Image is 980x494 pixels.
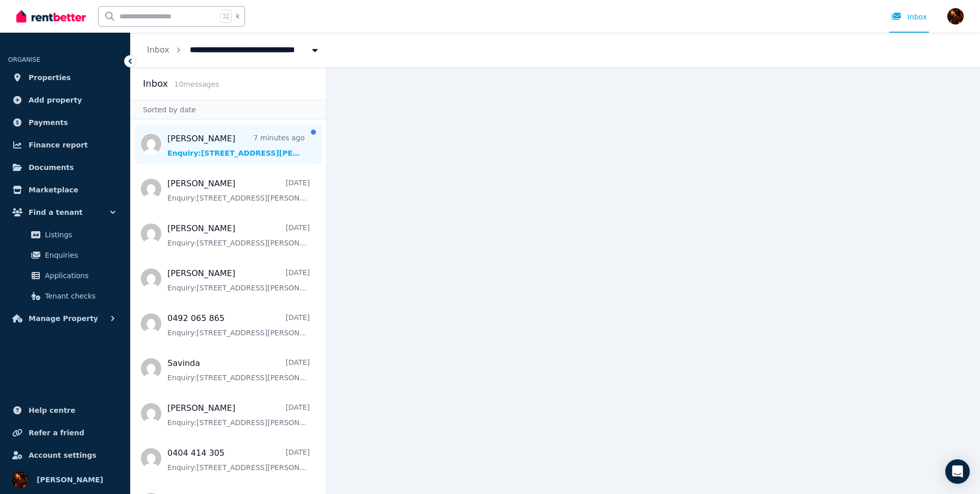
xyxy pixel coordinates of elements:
[29,404,76,416] span: Help centre
[29,312,98,325] span: Manage Property
[37,474,103,486] span: [PERSON_NAME]
[167,312,310,338] a: 0492 065 865[DATE]Enquiry:[STREET_ADDRESS][PERSON_NAME].
[12,225,118,245] a: Listings
[8,308,122,329] button: Manage Property
[167,267,310,293] a: [PERSON_NAME][DATE]Enquiry:[STREET_ADDRESS][PERSON_NAME].
[167,223,310,248] a: [PERSON_NAME][DATE]Enquiry:[STREET_ADDRESS][PERSON_NAME].
[12,286,118,306] a: Tenant checks
[947,8,964,24] img: Sergio Lourenco da Silva
[29,449,96,461] span: Account settings
[12,245,118,265] a: Enquiries
[167,402,310,428] a: [PERSON_NAME][DATE]Enquiry:[STREET_ADDRESS][PERSON_NAME].
[131,119,326,494] nav: Message list
[29,184,78,196] span: Marketplace
[167,178,310,203] a: [PERSON_NAME][DATE]Enquiry:[STREET_ADDRESS][PERSON_NAME].
[8,135,122,155] a: Finance report
[29,427,84,439] span: Refer a friend
[945,459,970,484] div: Open Intercom Messenger
[8,423,122,443] a: Refer a friend
[236,12,239,20] span: k
[8,445,122,465] a: Account settings
[45,290,114,302] span: Tenant checks
[29,161,74,174] span: Documents
[167,447,310,473] a: 0404 414 305[DATE]Enquiry:[STREET_ADDRESS][PERSON_NAME].
[29,116,68,129] span: Payments
[131,33,336,67] nav: Breadcrumb
[174,80,219,88] span: 10 message s
[29,206,83,218] span: Find a tenant
[8,56,40,63] span: ORGANISE
[29,139,88,151] span: Finance report
[891,12,927,22] div: Inbox
[8,202,122,223] button: Find a tenant
[45,269,114,282] span: Applications
[8,112,122,133] a: Payments
[8,180,122,200] a: Marketplace
[45,249,114,261] span: Enquiries
[143,77,168,91] h2: Inbox
[29,94,82,106] span: Add property
[16,9,86,24] img: RentBetter
[8,90,122,110] a: Add property
[12,265,118,286] a: Applications
[167,133,305,158] a: [PERSON_NAME]7 minutes agoEnquiry:[STREET_ADDRESS][PERSON_NAME].
[8,400,122,421] a: Help centre
[8,67,122,88] a: Properties
[167,357,310,383] a: Savinda[DATE]Enquiry:[STREET_ADDRESS][PERSON_NAME].
[8,157,122,178] a: Documents
[45,229,114,241] span: Listings
[131,100,326,119] div: Sorted by date
[12,472,29,488] img: Sergio Lourenco da Silva
[147,45,169,55] a: Inbox
[29,71,71,84] span: Properties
